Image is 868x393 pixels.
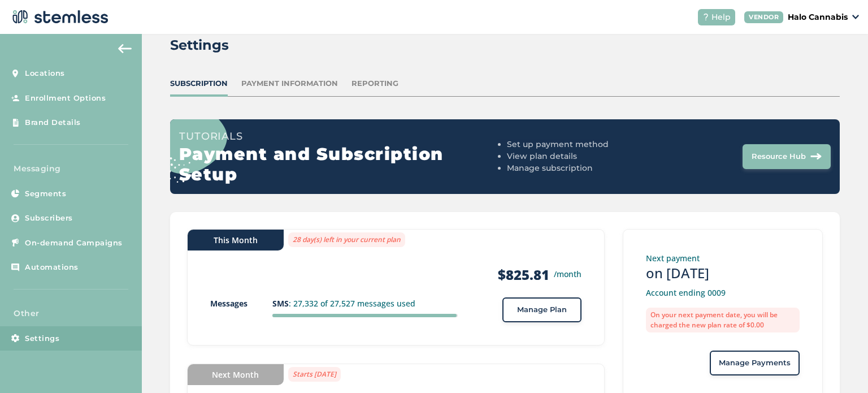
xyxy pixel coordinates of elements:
p: : 27,332 of 27,527 messages used [272,297,458,309]
li: Manage subscription [507,162,666,174]
span: Segments [25,188,66,200]
span: Automations [25,262,79,273]
div: Subscription [170,78,228,89]
span: On-demand Campaigns [25,237,123,249]
span: Locations [25,68,65,79]
span: Manage Plan [517,304,567,316]
button: Manage Plan [502,297,581,322]
strong: SMS [272,298,289,309]
p: Next payment [646,252,800,264]
label: Starts [DATE] [288,367,341,382]
li: View plan details [507,150,666,162]
p: Account ending 0009 [646,287,800,299]
span: Manage Payments [719,357,791,369]
span: Help [711,11,731,23]
button: Resource Hub [743,144,831,169]
img: icon-help-white-03924b79.svg [702,14,709,20]
div: Payment Information [241,78,338,89]
span: Brand Details [25,117,81,128]
img: logo-dark-0685b13c.svg [9,6,108,28]
h2: Settings [170,35,229,55]
h3: Tutorials [179,128,503,144]
div: VENDOR [744,11,783,23]
p: Halo Cannabis [788,11,848,23]
span: Enrollment Options [25,93,106,104]
label: 28 day(s) left in your current plan [288,232,405,247]
img: icon-arrow-back-accent-c549486e.svg [118,44,132,53]
h2: Payment and Subscription Setup [179,144,503,185]
p: Messages [210,297,272,309]
li: Set up payment method [507,139,666,150]
label: On your next payment date, you will be charged the new plan rate of $0.00 [646,308,800,332]
span: Resource Hub [752,151,806,162]
span: Settings [25,333,59,344]
div: Next Month [188,364,284,385]
img: icon_down-arrow-small-66adaf34.svg [852,15,859,19]
span: Subscribers [25,213,73,224]
div: Reporting [351,78,398,89]
h3: on [DATE] [646,264,800,282]
strong: $825.81 [498,266,549,284]
div: This Month [188,230,284,251]
button: Manage Payments [710,351,800,375]
iframe: Chat Widget [811,339,868,393]
small: /month [554,268,581,280]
